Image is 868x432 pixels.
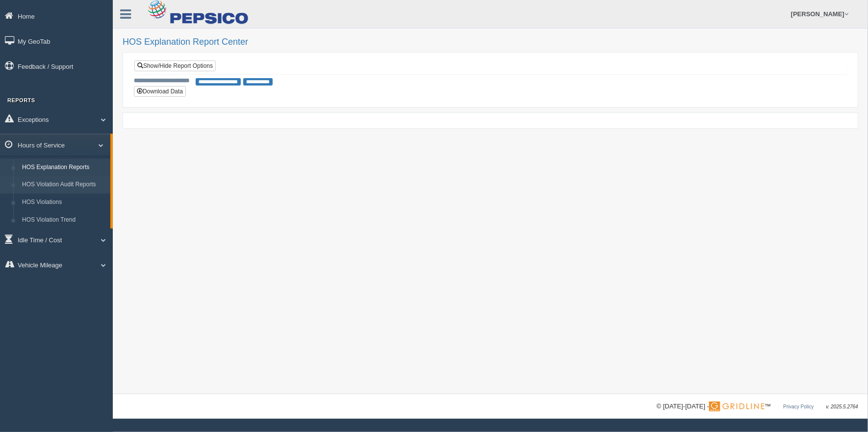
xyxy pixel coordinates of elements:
a: Privacy Policy [783,404,814,409]
a: Show/Hide Report Options [134,60,216,71]
button: Download Data [134,86,186,97]
a: HOS Violations [18,194,110,211]
img: Gridline [709,402,765,411]
span: v. 2025.5.2764 [826,404,858,409]
a: HOS Violation Audit Reports [18,176,110,194]
h2: HOS Explanation Report Center [123,37,858,47]
a: HOS Explanation Reports [18,159,110,176]
div: © [DATE]-[DATE] - ™ [657,402,858,412]
a: HOS Violation Trend [18,211,110,229]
